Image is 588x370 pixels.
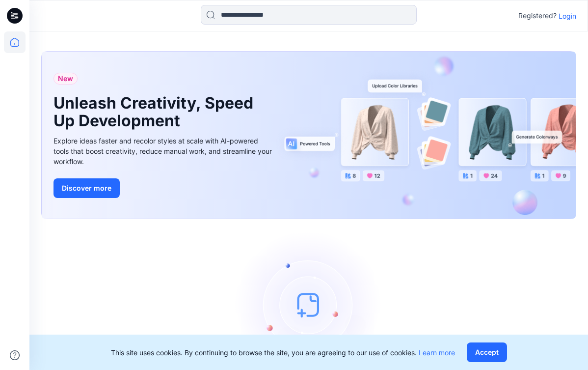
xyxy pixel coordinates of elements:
[111,347,455,358] p: This site uses cookies. By continuing to browse the site, you are agreeing to our use of cookies.
[53,136,274,167] div: Explore ideas faster and recolor styles at scale with AI-powered tools that boost creativity, red...
[559,11,576,21] p: Login
[53,94,260,130] h1: Unleash Creativity, Speed Up Development
[518,10,557,22] p: Registered?
[419,348,455,357] a: Learn more
[58,73,73,85] span: New
[53,178,120,198] button: Discover more
[53,178,274,198] a: Discover more
[467,342,507,362] button: Accept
